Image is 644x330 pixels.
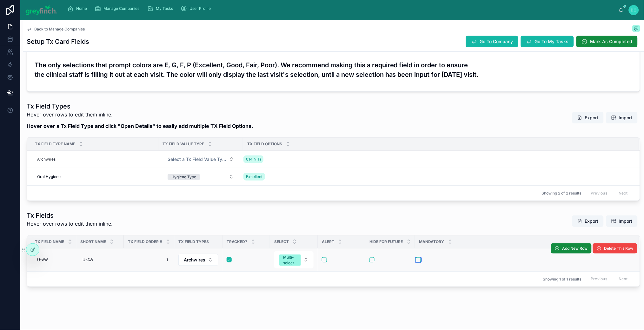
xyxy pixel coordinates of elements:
span: Oral Hygiene [37,174,61,179]
span: My Tasks [156,6,173,11]
span: Archwires [184,257,205,263]
span: Select [274,239,289,244]
p: Hover over rows to edit them inline. [27,111,253,118]
a: Home [66,3,92,14]
span: Hide for Future [369,239,403,244]
a: Back to Manage Companies [27,27,85,32]
div: scrollable content [63,2,619,16]
button: Add New Row [551,243,592,254]
span: Delete This Row [604,246,634,251]
a: User Profile [179,3,216,14]
strong: Hover over a Tx Field Type and click "Open Details" to easily add multiple TX Field Options. [27,123,253,129]
span: Alert [322,239,334,244]
span: Import [619,218,633,224]
span: Tx Field Options [247,142,282,147]
span: Mandatory [419,239,444,244]
p: Hover over rows to edit them inline. [27,220,113,228]
span: U-AW [37,257,48,262]
button: Import [606,215,638,227]
span: U-AW [83,257,93,262]
span: Archwires [37,157,56,162]
button: Go To Company [466,36,518,47]
h1: Setup Tx Card Fields [27,37,89,46]
button: Delete This Row [593,243,637,254]
span: Tx Field Value Type [163,142,204,147]
a: Excellent [243,173,265,181]
h1: Tx Fields [27,211,113,220]
span: Import [619,115,633,121]
button: Select Button [274,251,314,268]
span: Add New Row [562,246,588,251]
span: Back to Manage Companies [34,27,85,32]
span: Showing 2 of 2 results [541,191,581,196]
button: Go To My Tasks [521,36,574,47]
button: Mark As Completed [576,36,638,47]
span: User Profile [190,6,211,11]
a: Manage Companies [93,3,144,14]
h3: The only selections that prompt colors are E, G, F, P (Excellent, Good, Fair, Poor). We recommend... [35,60,632,79]
span: Tracked? [227,239,247,244]
span: Excellent [246,174,262,179]
span: Manage Companies [104,6,140,11]
span: Tx Field Type Name [35,142,75,147]
div: Hygiene Type [171,174,196,180]
button: Import [606,112,638,123]
a: My Tasks [145,3,178,14]
span: Go To My Tasks [535,38,569,45]
span: Short Name [80,239,106,244]
img: App logo [25,5,57,15]
button: Export [572,112,604,123]
span: Showing 1 of 1 results [543,277,581,282]
div: Multi-select [283,254,297,266]
button: Select Button [163,171,239,182]
span: Mark As Completed [590,38,633,45]
span: 014 NiTi [246,157,261,162]
span: 1 [130,257,168,262]
span: Tx Field Name [35,239,64,244]
button: Export [572,215,604,227]
a: 014 NiTi [243,155,263,163]
span: Select a Tx Field Value Type [168,156,226,162]
span: DC [631,8,637,13]
span: Home [76,6,87,11]
span: Go To Company [480,38,513,45]
h1: Tx Field Types [27,102,253,111]
button: Select Button [163,154,239,165]
button: Select Button [178,254,218,266]
span: Tx Field Order # [128,239,162,244]
span: Tx Field Types [178,239,209,244]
